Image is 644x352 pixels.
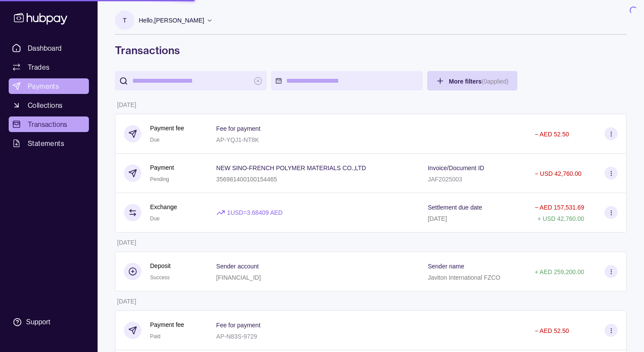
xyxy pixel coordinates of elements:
p: Settlement due date [428,204,482,211]
span: Pending [150,176,169,182]
span: Payments [28,81,59,91]
a: Payments [9,78,89,94]
span: Due [150,137,160,143]
p: Sender name [428,263,464,270]
div: Support [26,317,50,327]
a: Trades [9,59,89,75]
p: Exchange [150,202,177,212]
span: Due [150,216,160,222]
p: AP-YQJ1-NT8K [216,136,259,143]
p: Payment fee [150,320,184,329]
input: search [132,71,249,90]
a: Transactions [9,116,89,132]
p: JAF2025003 [428,176,462,183]
p: 356981400100154465 [216,176,277,183]
p: Payment [150,163,174,172]
span: Success [150,274,170,281]
span: Dashboard [28,43,62,53]
p: Hello, [PERSON_NAME] [139,16,204,25]
p: Fee for payment [216,322,261,329]
span: Collections [28,100,62,110]
p: [FINANCIAL_ID] [216,274,261,281]
span: Trades [28,62,49,72]
p: NEW SINO-FRENCH POLYMER MATERIALS CO.,LTD [216,165,366,171]
p: − AED 52.50 [535,131,569,138]
p: Invoice/Document ID [428,165,484,171]
p: Sender account [216,263,259,270]
span: Transactions [28,119,68,129]
p: Javiton International FZCO [428,274,500,281]
h1: Transactions [115,43,627,57]
a: Support [9,313,89,331]
p: 1 USD = 3.68409 AED [227,208,283,217]
p: [DATE] [117,101,136,108]
p: + USD 42,760.00 [537,215,584,222]
p: T [123,16,127,25]
p: [DATE] [117,239,136,246]
p: [DATE] [428,215,447,222]
p: Fee for payment [216,125,261,132]
button: More filters(0applied) [427,71,517,90]
span: Statements [28,138,64,149]
span: Paid [150,333,160,339]
p: [DATE] [117,298,136,305]
p: + AED 259,200.00 [535,268,584,275]
p: ( 0 applied) [481,78,508,85]
p: Deposit [150,261,170,271]
span: More filters [449,78,509,85]
p: − USD 42,760.00 [535,170,582,177]
p: − AED 157,531.69 [535,204,584,211]
p: AP-N83S-9729 [216,333,257,340]
a: Dashboard [9,40,89,56]
a: Statements [9,136,89,151]
p: − AED 52.50 [535,327,569,334]
p: Payment fee [150,123,184,133]
a: Collections [9,97,89,113]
